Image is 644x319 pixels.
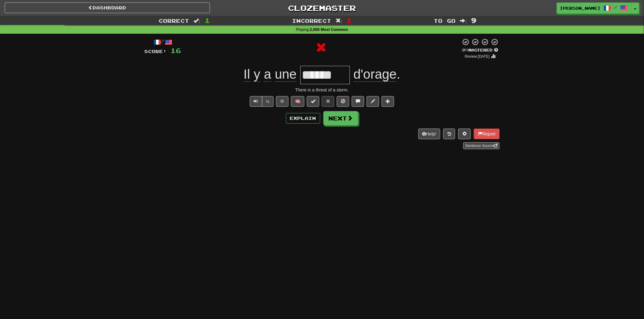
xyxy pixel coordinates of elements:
[159,17,189,24] span: Correct
[471,17,477,24] span: 9
[560,5,601,11] span: [PERSON_NAME]
[434,17,456,24] span: To go
[250,96,262,107] button: Play sentence audio (ctl+space)
[291,96,304,107] button: 🧠
[463,142,499,149] a: Sentence Source
[350,67,400,82] span: .
[310,27,348,32] strong: 2,000 Most Common
[264,67,271,82] span: a
[474,129,499,139] button: Report
[292,17,331,24] span: Incorrect
[171,47,181,54] span: 16
[460,18,467,23] span: :
[275,67,297,82] span: une
[286,113,320,124] button: Explain
[461,47,500,53] div: Mastered
[323,111,358,125] button: Next
[382,96,394,107] button: Add to collection (alt+a)
[557,2,632,14] a: [PERSON_NAME] /
[254,67,260,82] span: y
[262,96,274,107] button: ½
[276,96,289,107] button: Favorite sentence (alt+f)
[336,18,342,23] span: :
[352,96,364,107] button: Discuss sentence (alt+u)
[249,96,274,107] div: Text-to-speech controls
[307,96,319,107] button: Set this sentence to 100% Mastered (alt+m)
[614,5,618,9] span: /
[205,17,210,24] span: 1
[193,18,200,23] span: :
[219,2,425,13] a: Clozemaster
[462,47,469,52] span: 0 %
[322,96,334,107] button: Reset to 0% Mastered (alt+r)
[244,67,250,82] span: Il
[337,96,349,107] button: Ignore sentence (alt+i)
[367,96,379,107] button: Edit sentence (alt+d)
[354,67,397,82] span: d'orage
[145,38,181,46] div: /
[443,129,455,139] button: Round history (alt+y)
[145,87,500,93] div: There is a threat of a storm.
[347,17,352,24] span: 1
[465,54,490,59] small: Review: [DATE]
[5,2,210,13] a: Dashboard
[418,129,441,139] button: Help!
[145,49,167,54] span: Score:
